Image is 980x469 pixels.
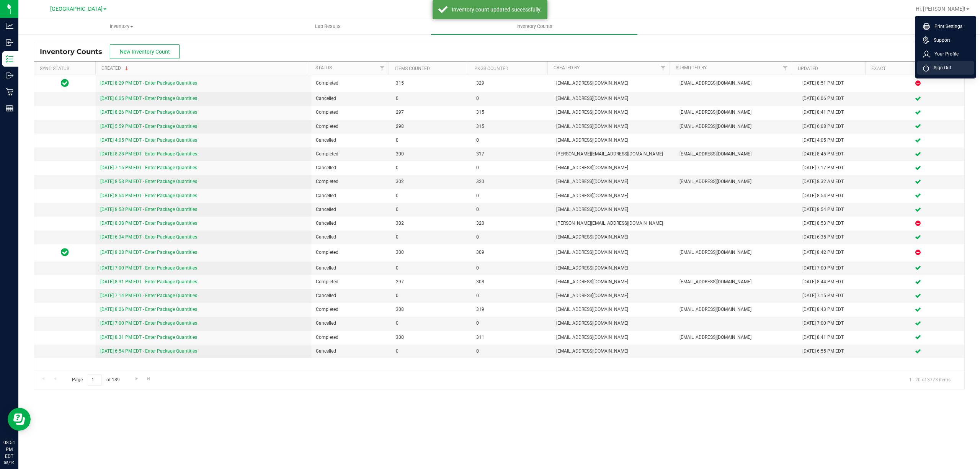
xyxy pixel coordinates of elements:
a: Items Counted [395,66,430,71]
span: Lab Results [305,23,351,30]
span: Completed [316,306,387,313]
span: 309 [476,249,547,256]
div: [DATE] 6:06 PM EDT [802,95,867,102]
span: [EMAIL_ADDRESS][DOMAIN_NAME] [556,192,670,199]
div: [DATE] 8:54 PM EDT [802,192,867,199]
a: [DATE] 7:00 PM EDT - Enter Package Quantities [100,320,197,326]
div: [DATE] 8:45 PM EDT [802,150,867,158]
a: [DATE] 6:05 PM EDT - Enter Package Quantities [100,96,197,101]
a: [DATE] 8:29 PM EDT - Enter Package Quantities [100,80,197,86]
inline-svg: Inbound [6,39,13,46]
span: [EMAIL_ADDRESS][DOMAIN_NAME] [679,109,794,116]
span: [EMAIL_ADDRESS][DOMAIN_NAME] [679,249,794,256]
span: [EMAIL_ADDRESS][DOMAIN_NAME] [556,80,670,87]
span: 0 [476,95,547,102]
div: [DATE] 8:41 PM EDT [802,109,867,116]
inline-svg: Outbound [6,72,13,79]
a: [DATE] 7:16 PM EDT - Enter Package Quantities [100,165,197,170]
span: Completed [316,109,387,116]
span: 297 [396,109,467,116]
span: [EMAIL_ADDRESS][DOMAIN_NAME] [556,306,670,313]
a: Filter [376,62,389,75]
div: [DATE] 7:17 PM EDT [802,164,867,172]
span: 302 [396,178,467,185]
inline-svg: Analytics [6,22,13,30]
a: Support [923,36,971,44]
span: 319 [476,306,547,313]
div: [DATE] 8:53 PM EDT [802,220,867,227]
p: 08/19 [3,460,15,466]
span: 308 [396,306,467,313]
div: [DATE] 8:54 PM EDT [802,206,867,213]
span: Cancelled [316,320,387,327]
div: [DATE] 8:42 PM EDT [802,249,867,256]
span: Completed [316,123,387,130]
div: [DATE] 7:15 PM EDT [802,292,867,299]
span: 311 [476,334,547,341]
th: Exact [865,62,957,75]
span: 0 [396,95,467,102]
span: [EMAIL_ADDRESS][DOMAIN_NAME] [556,95,670,102]
span: 300 [396,249,467,256]
span: [EMAIL_ADDRESS][DOMAIN_NAME] [679,306,794,313]
a: Updated [798,66,818,71]
a: [DATE] 8:26 PM EDT - Enter Package Quantities [100,307,197,312]
span: Support [929,36,950,44]
div: [DATE] 6:55 PM EDT [802,348,867,355]
span: [EMAIL_ADDRESS][DOMAIN_NAME] [679,150,794,158]
a: Sync Status [40,66,69,71]
span: Cancelled [316,137,387,144]
span: Completed [316,178,387,185]
span: [EMAIL_ADDRESS][DOMAIN_NAME] [556,234,670,241]
span: Your Profile [930,50,959,58]
div: [DATE] 6:35 PM EDT [802,234,867,241]
span: 302 [396,220,467,227]
a: [DATE] 6:54 PM EDT - Enter Package Quantities [100,348,197,354]
span: [EMAIL_ADDRESS][DOMAIN_NAME] [556,164,670,172]
span: 1 - 20 of 3773 items [903,374,957,386]
a: Created [101,65,130,71]
span: 320 [476,220,547,227]
span: [EMAIL_ADDRESS][DOMAIN_NAME] [556,348,670,355]
input: 1 [88,374,101,386]
span: Cancelled [316,192,387,199]
span: [EMAIL_ADDRESS][DOMAIN_NAME] [679,123,794,130]
a: [DATE] 8:28 PM EDT - Enter Package Quantities [100,151,197,157]
a: [DATE] 8:54 PM EDT - Enter Package Quantities [100,193,197,198]
a: Lab Results [225,18,431,34]
span: Inventory Counts [40,47,110,56]
a: Created By [554,65,580,70]
div: [DATE] 8:44 PM EDT [802,278,867,286]
span: 315 [476,109,547,116]
span: 0 [476,192,547,199]
a: [DATE] 8:53 PM EDT - Enter Package Quantities [100,207,197,212]
a: [DATE] 4:05 PM EDT - Enter Package Quantities [100,137,197,143]
inline-svg: Retail [6,88,13,96]
span: [EMAIL_ADDRESS][DOMAIN_NAME] [556,320,670,327]
span: 0 [476,292,547,299]
span: Cancelled [316,220,387,227]
a: Inventory [18,18,225,34]
a: [DATE] 7:14 PM EDT - Enter Package Quantities [100,293,197,298]
span: 0 [396,206,467,213]
span: 0 [476,206,547,213]
div: [DATE] 6:08 PM EDT [802,123,867,130]
a: [DATE] 8:38 PM EDT - Enter Package Quantities [100,221,197,226]
inline-svg: Reports [6,105,13,112]
button: New Inventory Count [110,44,180,59]
span: Sign Out [929,64,951,72]
inline-svg: Inventory [6,55,13,63]
span: [EMAIL_ADDRESS][DOMAIN_NAME] [556,249,670,256]
a: [DATE] 8:28 PM EDT - Enter Package Quantities [100,250,197,255]
div: Inventory count updated successfully. [452,6,542,13]
a: [DATE] 6:34 PM EDT - Enter Package Quantities [100,234,197,240]
a: Status [315,65,332,70]
span: [EMAIL_ADDRESS][DOMAIN_NAME] [679,178,794,185]
span: [EMAIL_ADDRESS][DOMAIN_NAME] [556,206,670,213]
span: In Sync [61,247,69,258]
span: 300 [396,150,467,158]
iframe: Resource center [8,408,31,431]
span: 308 [476,278,547,286]
a: [DATE] 8:31 PM EDT - Enter Package Quantities [100,279,197,284]
span: Cancelled [316,206,387,213]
